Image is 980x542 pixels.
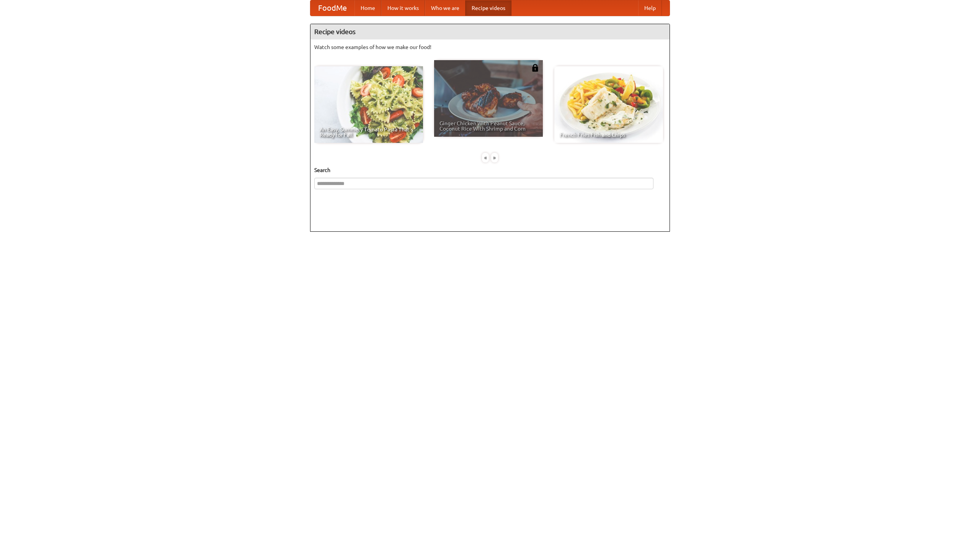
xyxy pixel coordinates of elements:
[554,66,663,143] a: French Fries Fish and Chips
[314,66,423,143] a: An Easy, Summery Tomato Pasta That's Ready for Fall
[425,0,465,16] a: Who we are
[310,0,354,16] a: FoodMe
[314,166,666,174] h5: Search
[491,153,498,162] div: »
[531,64,539,72] img: 483408.png
[310,24,670,39] h4: Recipe videos
[381,0,425,16] a: How it works
[465,0,511,16] a: Recipe videos
[320,127,418,138] span: An Easy, Summery Tomato Pasta That's Ready for Fall
[482,153,489,162] div: «
[638,0,662,16] a: Help
[354,0,381,16] a: Home
[560,132,658,138] span: French Fries Fish and Chips
[314,43,666,51] p: Watch some examples of how we make our food!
